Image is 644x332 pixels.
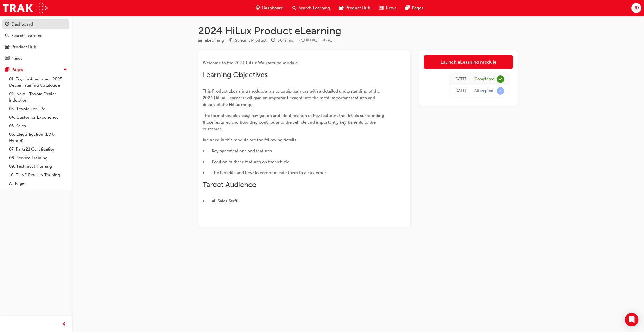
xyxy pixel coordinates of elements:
a: 05. Sales [7,122,69,130]
button: Pages [2,64,69,75]
span: Target Audience [203,180,256,189]
a: 07. Parts21 Certification [7,145,69,154]
span: Pages [412,5,423,11]
a: 06. Electrification (EV & Hybrid) [7,130,69,145]
a: guage-iconDashboard [251,2,288,14]
a: search-iconSearch Learning [288,2,335,14]
span: Search Learning [299,5,330,11]
span: news-icon [5,56,9,61]
img: Trak [3,2,48,14]
div: Completed [474,77,494,82]
a: news-iconNews [375,2,401,14]
span: news-icon [379,4,383,11]
span: target-icon [229,38,233,43]
span: pages-icon [405,4,410,11]
div: Stream [229,37,266,44]
span: JD [634,5,639,11]
a: Launch eLearning module [424,55,513,69]
a: 08. Service Training [7,154,69,162]
div: Dashboard [12,21,33,27]
span: search-icon [292,4,296,11]
span: • The benefits and how to communicate them to a customer. [203,170,327,175]
div: Type [198,37,224,44]
span: Learning Objectives [203,70,268,79]
a: car-iconProduct Hub [335,2,375,14]
span: up-icon [63,66,67,73]
a: News [2,53,69,64]
button: DashboardSearch LearningProduct HubNews [2,18,69,64]
span: News [386,5,396,11]
div: Duration [271,37,293,44]
div: Thu Mar 13 2025 15:39:39 GMT+1100 (Australian Eastern Daylight Time) [454,88,466,94]
button: JD [631,3,641,13]
span: car-icon [5,45,9,50]
span: Included in this module are the following details: [203,137,297,142]
span: clock-icon [271,38,275,43]
span: Dashboard [262,5,283,11]
div: Search Learning [11,33,43,39]
a: Product Hub [2,42,69,52]
h1: 2024 HiLux Product eLearning [198,25,518,37]
span: guage-icon [256,4,260,11]
div: Stream: Product [235,37,266,44]
a: 03. Toyota For Life [7,105,69,113]
span: This Product eLearning module aims to equip learners with a detailed understanding of the 2024 Hi... [203,89,381,107]
span: The format enables easy navigation and identification of key features, the details surrounding th... [203,113,385,132]
a: 02. New - Toyota Dealer Induction [7,90,69,105]
a: All Pages [7,179,69,188]
span: search-icon [5,33,9,38]
span: Welcome to the 2024 HiLux Walkaround module [203,60,298,65]
div: News [12,55,22,62]
div: Attempted [474,88,493,94]
span: car-icon [339,4,343,11]
span: learningRecordVerb_ATTEMPT-icon [497,87,504,95]
span: prev-icon [62,321,66,328]
span: learningRecordVerb_COMPLETE-icon [497,75,504,83]
a: Search Learning [2,31,69,41]
a: 09. Technical Training [7,162,69,171]
div: 30 mins [277,37,293,44]
span: • Key specifications and features [203,148,272,153]
span: pages-icon [5,67,9,72]
span: • All Sales Staff [203,199,237,204]
span: learningResourceType_ELEARNING-icon [198,38,202,43]
div: Product Hub [12,44,36,50]
a: pages-iconPages [401,2,428,14]
a: 10. TUNE Rev-Up Training [7,171,69,179]
div: Pages [12,66,23,73]
span: • Position of these features on the vehicle [203,159,289,164]
a: 04. Customer Experience [7,113,69,122]
div: Mon Mar 24 2025 10:46:47 GMT+1100 (Australian Eastern Daylight Time) [454,76,466,82]
a: Dashboard [2,19,69,29]
div: Open Intercom Messenger [625,313,638,326]
a: 01. Toyota Academy - 2025 Dealer Training Catalogue [7,75,69,90]
span: Product Hub [345,5,370,11]
span: Learning resource code [298,38,336,43]
div: eLearning [205,37,224,44]
span: guage-icon [5,22,9,27]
